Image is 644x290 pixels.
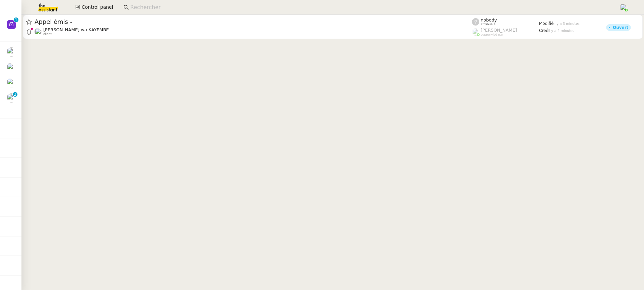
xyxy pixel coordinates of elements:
[82,3,113,11] span: Control panel
[35,19,472,25] span: Appel émis -
[15,17,17,24] p: 1
[43,27,109,32] span: [PERSON_NAME] wa KAYEMBE
[539,21,554,26] span: Modifié
[7,63,16,72] img: users%2FcRgg4TJXLQWrBH1iwK9wYfCha1e2%2Favatar%2Fc9d2fa25-7b78-4dd4-b0f3-ccfa08be62e5
[539,28,548,33] span: Créé
[613,26,628,30] div: Ouvert
[472,28,479,36] img: users%2FyQfMwtYgTqhRP2YHWHmG2s2LYaD3%2Favatar%2Fprofile-pic.png
[7,93,16,103] img: users%2FLb8tVVcnxkNxES4cleXP4rKNCSJ2%2Favatar%2F2ff4be35-2167-49b6-8427-565bfd2dd78c
[472,28,539,36] app-user-label: suppervisé par
[71,3,117,12] button: Control panel
[14,17,18,22] nz-badge-sup: 1
[13,92,17,97] nz-badge-sup: 2
[35,27,472,36] app-user-detailed-label: client
[43,32,52,36] span: client
[481,23,495,26] span: attribué à
[481,33,503,37] span: suppervisé par
[620,4,627,11] img: users%2FyQfMwtYgTqhRP2YHWHmG2s2LYaD3%2Favatar%2Fprofile-pic.png
[130,3,612,12] input: Rechercher
[481,17,497,23] span: nobody
[14,92,16,98] p: 2
[554,22,580,26] span: il y a 3 minutes
[7,78,16,87] img: users%2FLb8tVVcnxkNxES4cleXP4rKNCSJ2%2Favatar%2F2ff4be35-2167-49b6-8427-565bfd2dd78c
[35,28,42,35] img: users%2F47wLulqoDhMx0TTMwUcsFP5V2A23%2Favatar%2Fnokpict-removebg-preview-removebg-preview.png
[7,47,16,57] img: users%2FRcIDm4Xn1TPHYwgLThSv8RQYtaM2%2Favatar%2F95761f7a-40c3-4bb5-878d-fe785e6f95b2
[481,28,517,33] span: [PERSON_NAME]
[548,29,574,33] span: il y a 4 minutes
[472,17,539,26] app-user-label: attribué à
